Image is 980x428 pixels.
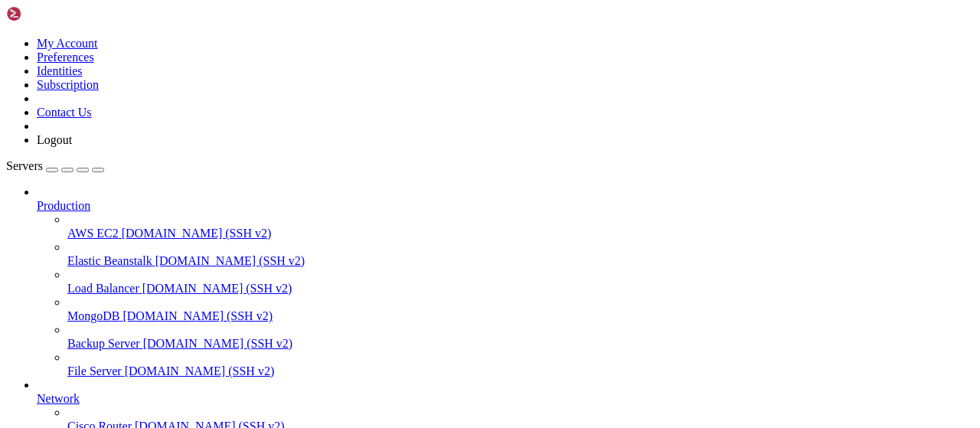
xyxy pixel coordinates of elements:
[37,51,94,64] a: Preferences
[67,268,974,296] li: Load Balancer [DOMAIN_NAME] (SSH v2)
[155,254,305,267] span: [DOMAIN_NAME] (SSH v2)
[67,213,974,240] li: AWS EC2 [DOMAIN_NAME] (SSH v2)
[37,37,98,50] a: My Account
[6,6,94,21] img: Shellngn
[142,282,292,295] span: [DOMAIN_NAME] (SSH v2)
[125,364,275,377] span: [DOMAIN_NAME] (SSH v2)
[67,337,140,350] span: Backup Server
[67,323,974,351] li: Backup Server [DOMAIN_NAME] (SSH v2)
[143,337,293,350] span: [DOMAIN_NAME] (SSH v2)
[37,392,974,406] a: Network
[37,199,974,213] a: Production
[6,159,104,172] a: Servers
[67,309,119,322] span: MongoDB
[67,351,974,378] li: File Server [DOMAIN_NAME] (SSH v2)
[67,296,974,323] li: MongoDB [DOMAIN_NAME] (SSH v2)
[67,227,974,240] a: AWS EC2 [DOMAIN_NAME] (SSH v2)
[37,185,974,378] li: Production
[67,364,122,377] span: File Server
[67,240,974,268] li: Elastic Beanstalk [DOMAIN_NAME] (SSH v2)
[37,199,90,212] span: Production
[6,159,43,172] span: Servers
[37,392,80,405] span: Network
[37,78,99,91] a: Subscription
[67,227,119,240] span: AWS EC2
[122,227,272,240] span: [DOMAIN_NAME] (SSH v2)
[67,364,974,378] a: File Server [DOMAIN_NAME] (SSH v2)
[67,282,974,296] a: Load Balancer [DOMAIN_NAME] (SSH v2)
[67,337,974,351] a: Backup Server [DOMAIN_NAME] (SSH v2)
[37,133,72,146] a: Logout
[122,309,273,322] span: [DOMAIN_NAME] (SSH v2)
[37,106,92,119] a: Contact Us
[67,282,139,295] span: Load Balancer
[67,309,974,323] a: MongoDB [DOMAIN_NAME] (SSH v2)
[37,64,83,77] a: Identities
[67,254,974,268] a: Elastic Beanstalk [DOMAIN_NAME] (SSH v2)
[67,254,152,267] span: Elastic Beanstalk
